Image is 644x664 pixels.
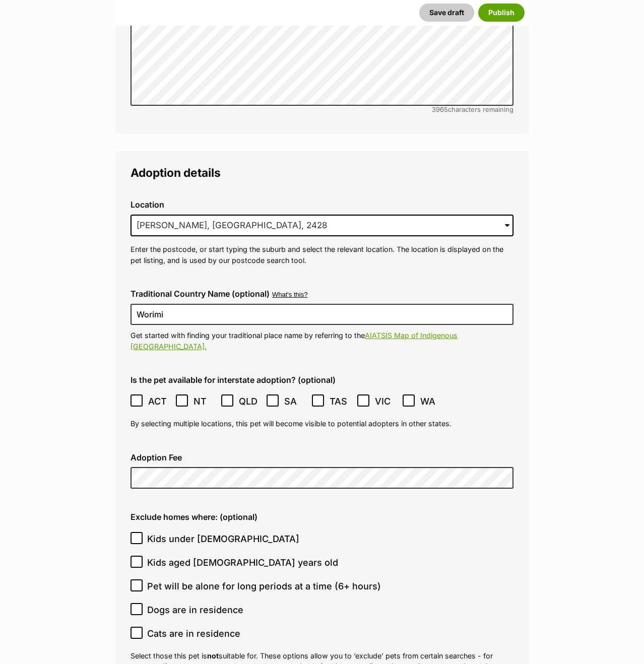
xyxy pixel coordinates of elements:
span: TAS [330,394,352,408]
span: Kids aged [DEMOGRAPHIC_DATA] years old [147,556,338,569]
span: NT [194,394,216,408]
span: WA [420,394,443,408]
span: ACT [148,394,171,408]
span: Kids under [DEMOGRAPHIC_DATA] [147,532,299,546]
span: SA [284,394,307,408]
button: What's this? [272,291,307,299]
input: Enter suburb or postcode [131,215,513,237]
p: By selecting multiple locations, this pet will become visible to potential adopters in other states. [131,418,513,429]
label: Exclude homes where: (optional) [131,512,513,521]
span: 3965 [432,105,448,113]
legend: Adoption details [131,166,513,179]
span: Pet will be alone for long periods at a time (6+ hours) [147,579,381,593]
button: Save draft [419,4,474,22]
span: Dogs are in residence [147,603,243,617]
p: Enter the postcode, or start typing the suburb and select the relevant location. The location is ... [131,244,513,265]
label: Location [131,200,513,209]
label: Traditional Country Name (optional) [131,289,270,298]
label: Is the pet available for interstate adoption? (optional) [131,375,513,384]
a: AIATSIS Map of Indigenous [GEOGRAPHIC_DATA]. [131,331,458,350]
div: characters remaining [131,106,513,113]
span: Cats are in residence [147,627,240,640]
button: Publish [478,4,525,22]
label: Adoption Fee [131,453,513,462]
span: VIC [375,394,398,408]
strong: not [207,651,219,660]
p: Get started with finding your traditional place name by referring to the [131,330,513,352]
span: QLD [239,394,262,408]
